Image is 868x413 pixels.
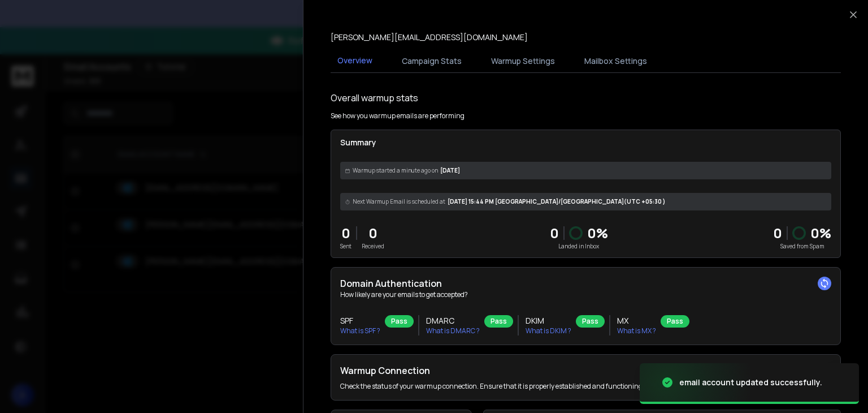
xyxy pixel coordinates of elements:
[340,162,831,179] div: [DATE]
[395,49,468,74] button: Campaign Stats
[362,242,384,251] p: Received
[550,224,559,242] p: 0
[661,315,689,328] div: Pass
[353,197,445,206] span: Next Warmup Email is scheduled at
[385,315,414,328] div: Pass
[340,364,681,377] h2: Warmup Connection
[773,242,831,251] p: Saved from Spam
[484,315,513,328] div: Pass
[340,193,831,210] div: [DATE] 15:44 PM [GEOGRAPHIC_DATA]/[GEOGRAPHIC_DATA] (UTC +05:30 )
[340,277,831,290] h2: Domain Authentication
[331,111,465,121] p: See how you warmup emails are performing
[362,224,384,242] p: 0
[617,326,656,335] p: What is MX ?
[331,32,528,43] p: [PERSON_NAME][EMAIL_ADDRESS][DOMAIN_NAME]
[340,290,831,299] p: How likely are your emails to get accepted?
[526,315,571,326] h3: DKIM
[340,224,351,242] p: 0
[331,91,418,105] h1: Overall warmup stats
[340,326,380,335] p: What is SPF ?
[810,224,831,242] p: 0 %
[484,49,562,74] button: Warmup Settings
[526,326,571,335] p: What is DKIM ?
[617,315,656,326] h3: MX
[331,48,379,74] button: Overview
[426,326,480,335] p: What is DMARC ?
[550,242,608,251] p: Landed in Inbox
[426,315,480,326] h3: DMARC
[773,223,782,242] strong: 0
[576,315,605,328] div: Pass
[353,166,438,175] span: Warmup started a minute ago on
[340,137,831,148] p: Summary
[578,49,654,74] button: Mailbox Settings
[340,315,380,326] h3: SPF
[340,382,681,391] p: Check the status of your warmup connection. Ensure that it is properly established and functionin...
[587,224,608,242] p: 0 %
[340,242,351,251] p: Sent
